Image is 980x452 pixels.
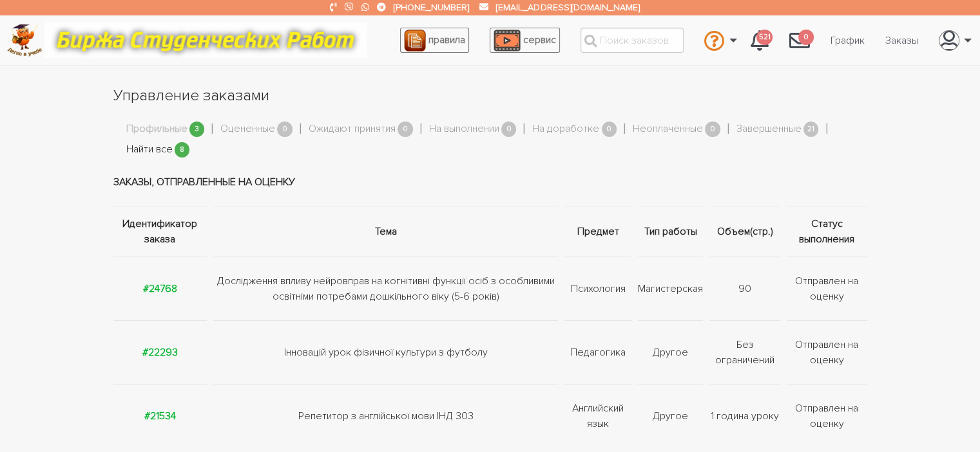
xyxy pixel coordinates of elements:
[400,28,469,53] a: правила
[635,257,706,320] td: Магистерская
[581,28,684,53] input: Поиск заказов
[561,257,635,320] td: Психология
[783,206,867,257] th: Статус выполнения
[404,30,426,51] img: agreement_icon-feca34a61ba7f3d1581b08bc946b2ec1ccb426f67415f344566775c155b7f62c.png
[706,206,783,257] th: Объем(стр.)
[561,384,635,447] td: Английский язык
[44,23,367,58] img: motto-12e01f5a76059d5f6a28199ef077b1f78e012cfde436ab5cf1d4517935686d32.gif
[220,121,275,138] a: Оцененные
[523,33,556,46] span: сервис
[126,141,173,158] a: Найти все
[740,23,779,58] a: 521
[798,30,814,46] span: 0
[602,122,617,138] span: 0
[113,158,867,206] td: Заказы, отправленные на оценку
[561,206,635,257] th: Предмет
[210,257,562,320] td: Дослідження впливу нейровправ на когнітивні функції осіб з особливими освітніми потребами дошкіль...
[429,121,499,138] a: На выполнении
[706,257,783,320] td: 90
[113,85,867,107] h1: Управление заказами
[144,410,176,422] a: #21534
[706,320,783,384] td: Без ограничений
[210,206,562,257] th: Тема
[210,320,562,384] td: Інновацій урок фізичної культури з футболу
[7,24,43,57] img: logo-c4363faeb99b52c628a42810ed6dfb4293a56d4e4775eb116515dfe7f33672af.png
[126,121,187,138] a: Профильные
[633,121,703,138] a: Неоплаченные
[532,121,599,138] a: На доработке
[501,122,517,138] span: 0
[561,320,635,384] td: Педагогика
[496,2,639,13] a: [EMAIL_ADDRESS][DOMAIN_NAME]
[635,320,706,384] td: Другое
[175,142,190,158] span: 8
[494,30,521,51] img: play_icon-49f7f135c9dc9a03216cfdbccbe1e3994649169d890fb554cedf0eac35a01ba8.png
[820,28,875,53] a: График
[142,346,178,359] a: #22293
[398,122,413,138] span: 0
[875,28,928,53] a: Заказы
[706,384,783,447] td: 1 година уроку
[783,257,867,320] td: Отправлен на оценку
[705,122,720,138] span: 0
[210,384,562,447] td: Репетитор з англійської мови ІНД 303
[428,33,465,46] span: правила
[783,384,867,447] td: Отправлен на оценку
[394,2,469,13] a: [PHONE_NUMBER]
[736,121,802,138] a: Завершенные
[277,122,293,138] span: 0
[143,282,177,295] a: #24768
[783,320,867,384] td: Отправлен на оценку
[779,23,820,58] a: 0
[635,384,706,447] td: Другое
[309,121,396,138] a: Ожидают принятия
[756,30,773,46] span: 521
[803,122,819,138] span: 21
[635,206,706,257] th: Тип работы
[113,206,210,257] th: Идентификатор заказа
[189,122,205,138] span: 3
[490,28,560,53] a: сервис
